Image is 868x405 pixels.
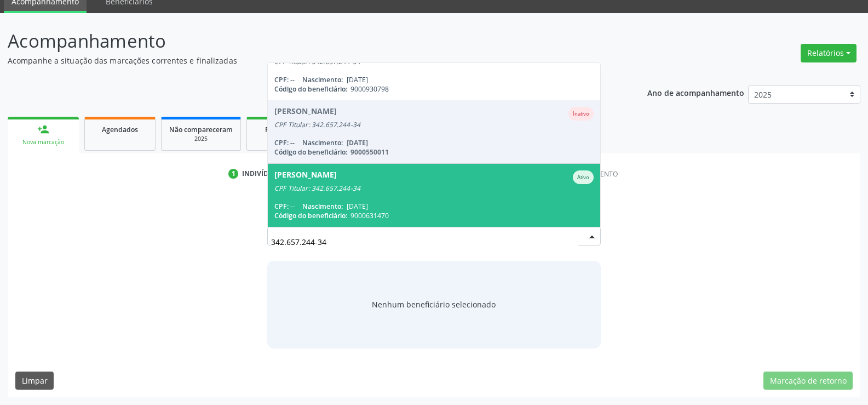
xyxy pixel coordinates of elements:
button: Limpar [15,372,54,390]
span: Agendados [102,125,138,134]
p: Acompanhe a situação das marcações correntes e finalizadas [8,55,605,66]
input: Busque por nome, código ou CPF [271,231,578,253]
div: 2025 [169,135,233,143]
div: Indivíduo [242,169,279,179]
span: CPF: [274,75,289,84]
div: -- [274,75,594,84]
span: CPF: [274,202,289,211]
button: Marcação de retorno [763,372,853,390]
span: [DATE] [347,202,368,211]
div: person_add [37,123,49,135]
span: Nenhum beneficiário selecionado [372,299,496,310]
p: Ano de acompanhamento [647,85,744,99]
p: Acompanhamento [8,27,605,55]
div: CPF Titular: 342.657.244-34 [274,184,594,193]
div: -- [274,202,594,211]
div: [PERSON_NAME] [274,170,337,184]
span: Código do beneficiário: [274,84,347,94]
span: Não compareceram [169,125,233,134]
small: Ativo [577,174,589,181]
span: Resolvidos [265,125,299,134]
div: Nova marcação [15,138,71,146]
div: 2025 [255,135,309,143]
span: 9000631470 [350,211,389,220]
span: Nascimento: [302,75,343,84]
span: 9000930798 [350,84,389,94]
span: [DATE] [347,75,368,84]
span: Código do beneficiário: [274,211,347,220]
span: Nascimento: [302,202,343,211]
button: Relatórios [801,44,856,62]
div: 1 [228,169,238,179]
